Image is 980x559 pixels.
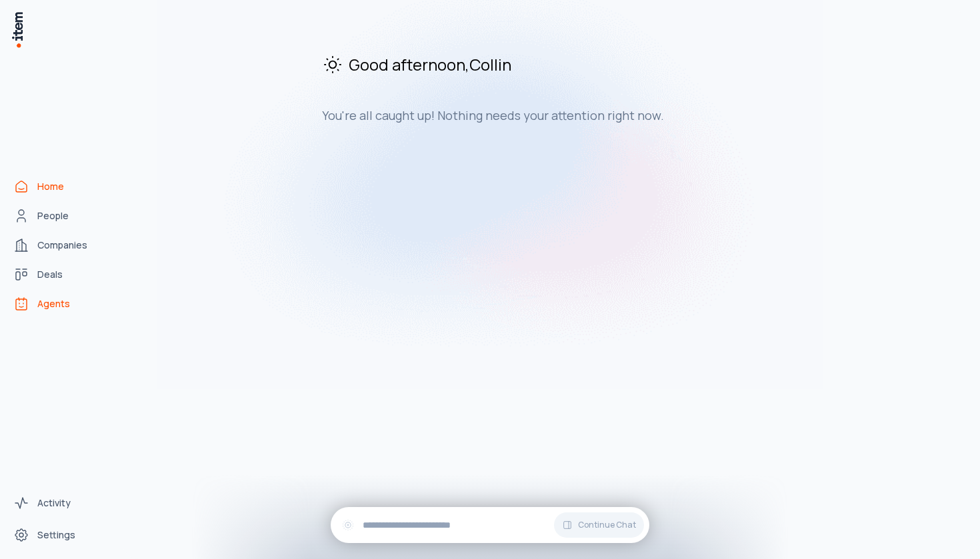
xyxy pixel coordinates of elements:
span: Settings [37,528,75,542]
a: Activity [8,490,109,516]
a: Deals [8,261,109,288]
span: Continue Chat [578,520,636,530]
img: Item Brain Logo [11,11,24,49]
span: Home [37,180,64,193]
h3: You're all caught up! Nothing needs your attention right now. [322,107,770,123]
span: Deals [37,268,63,281]
span: Agents [37,297,70,310]
div: Continue Chat [331,507,649,543]
a: Settings [8,522,109,548]
a: Agents [8,290,109,317]
a: People [8,203,109,229]
button: Continue Chat [554,512,644,538]
h2: Good afternoon , Collin [322,53,770,75]
span: Activity [37,496,71,510]
a: Companies [8,232,109,259]
span: People [37,209,69,223]
span: Companies [37,239,87,252]
a: Home [8,173,109,200]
